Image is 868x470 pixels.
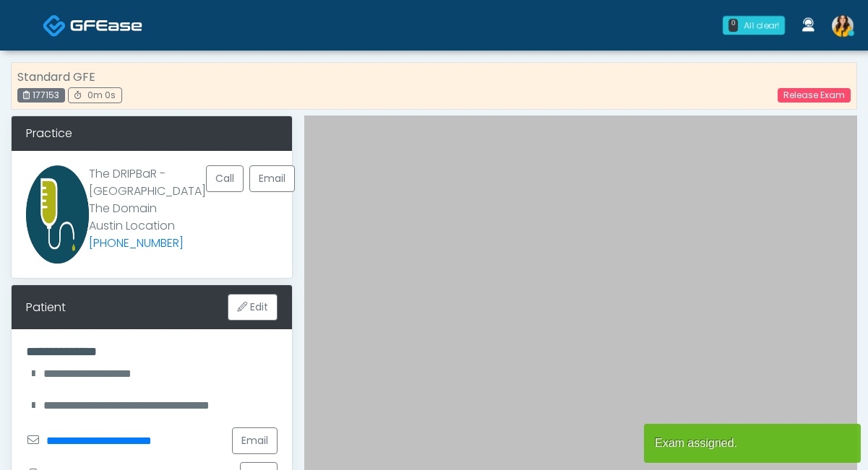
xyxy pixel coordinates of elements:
span: 0m 0s [87,89,116,101]
a: Email [232,427,278,454]
div: Practice [12,116,292,151]
p: The DRIPBaR - [GEOGRAPHIC_DATA] The Domain Austin Location [89,165,206,252]
article: Exam assigned. [644,424,861,463]
img: Docovia [70,18,142,32]
a: Release Exam [778,88,851,103]
a: 0 All clear! [714,10,794,40]
img: Provider image [26,165,89,264]
div: Patient [26,299,66,316]
a: [PHONE_NUMBER] [89,235,184,251]
div: 0 [729,19,738,32]
img: Docovia [43,14,66,38]
a: Email [249,165,295,192]
button: Edit [228,294,278,321]
strong: Standard GFE [17,69,95,85]
div: All clear! [744,19,779,32]
a: Docovia [43,1,142,48]
img: Erika Felder [832,15,854,37]
div: 177153 [17,88,65,103]
button: Call [206,165,244,192]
